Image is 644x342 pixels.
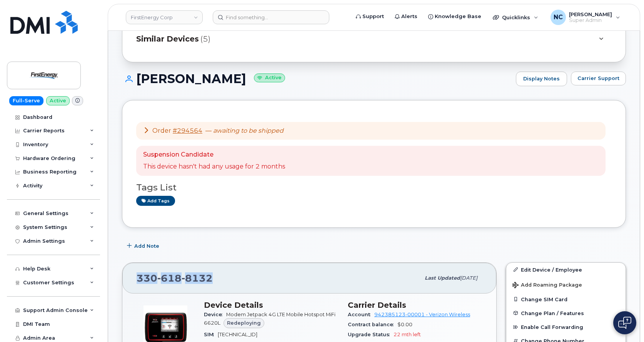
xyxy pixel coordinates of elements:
span: Contract balance [348,322,397,327]
span: Quicklinks [502,14,530,20]
h3: Carrier Details [348,300,482,310]
small: Active [254,73,285,82]
a: Add tags [136,196,175,205]
span: 618 [157,272,182,284]
p: This device hasn't had any usage for 2 months [143,162,285,171]
span: Account [348,312,374,317]
span: $0.00 [397,322,412,327]
span: Change Plan / Features [521,310,584,316]
div: Nicholas Capella [545,10,626,25]
span: Upgrade Status [348,332,394,337]
span: Order [152,127,171,134]
span: [DATE] [460,275,477,281]
span: Carrier Support [577,75,619,82]
h3: Tags List [136,183,612,192]
span: Enable Call Forwarding [521,324,583,330]
em: awaiting to be shipped [213,127,284,134]
a: #294564 [173,127,202,134]
span: 22 mth left [394,332,421,337]
a: Support [350,9,389,24]
a: FirstEnergy Corp [126,10,203,24]
span: 8132 [182,272,213,284]
span: SIM [204,332,218,337]
h1: [PERSON_NAME] [122,72,512,85]
span: Device [204,312,226,317]
span: [TECHNICAL_ID] [218,332,257,337]
button: Add Note [122,239,166,253]
input: Find something... [213,10,329,24]
a: Alerts [389,9,423,24]
p: Suspension Candidate [143,150,285,159]
a: Display Notes [516,72,567,86]
span: Support [362,13,384,20]
button: Carrier Support [571,72,626,85]
span: [PERSON_NAME] [569,11,612,17]
a: Edit Device / Employee [506,263,626,277]
span: (5) [200,33,210,45]
h3: Device Details [204,300,339,310]
button: Enable Call Forwarding [506,320,626,334]
div: Quicklinks [487,10,544,25]
button: Change Plan / Features [506,306,626,320]
a: 942385123-00001 - Verizon Wireless [374,312,470,317]
span: Super Admin [569,17,612,23]
span: — [205,127,284,134]
img: Open chat [618,317,631,329]
button: Change SIM Card [506,292,626,306]
button: Add Roaming Package [506,277,626,292]
a: Knowledge Base [423,9,487,24]
span: Last updated [425,275,460,281]
span: NC [554,13,563,22]
span: Similar Devices [136,33,199,45]
span: Add Note [134,242,159,250]
span: Alerts [401,13,417,20]
span: Redeploying [227,319,261,327]
span: Modem Jetpack 4G LTE Mobile Hotspot MiFi 6620L [204,312,335,326]
span: Knowledge Base [435,13,481,20]
span: Add Roaming Package [512,282,582,289]
span: 330 [137,272,213,284]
